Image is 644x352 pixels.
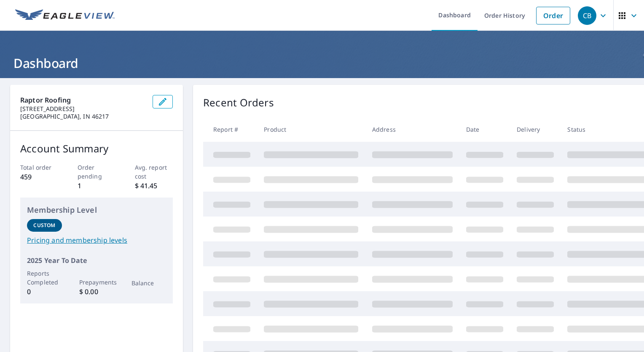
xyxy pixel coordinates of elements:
h1: Dashboard [10,54,634,72]
p: [GEOGRAPHIC_DATA], IN 46217 [20,113,146,120]
p: Reports Completed [27,269,62,287]
th: Report # [203,117,257,142]
p: Custom [33,222,55,229]
p: [STREET_ADDRESS] [20,105,146,113]
p: Order pending [78,163,116,181]
img: EV Logo [15,9,115,22]
a: Order [536,7,570,24]
p: 0 [27,287,62,297]
p: $ 0.00 [79,287,114,297]
p: 459 [20,172,59,182]
a: Pricing and membership levels [27,235,166,245]
p: Raptor Roofing [20,95,146,105]
p: 1 [78,181,116,191]
th: Delivery [510,117,561,142]
p: Avg. report cost [135,163,173,181]
p: Prepayments [79,278,114,287]
div: CB [578,6,596,25]
th: Product [257,117,365,142]
p: Total order [20,163,59,172]
p: $ 41.45 [135,181,173,191]
th: Date [459,117,510,142]
th: Address [365,117,459,142]
p: Balance [131,279,166,287]
p: Membership Level [27,204,166,216]
p: 2025 Year To Date [27,255,166,265]
p: Account Summary [20,141,173,156]
p: Recent Orders [203,95,274,110]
